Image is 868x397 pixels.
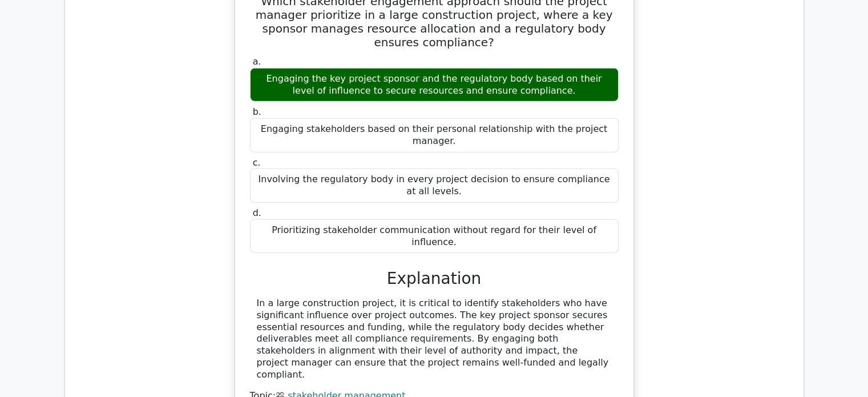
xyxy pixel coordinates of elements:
[253,106,261,117] span: b.
[250,118,619,153] div: Engaging stakeholders based on their personal relationship with the project manager.
[250,169,619,203] div: Involving the regulatory body in every project decision to ensure compliance at all levels.
[257,298,612,381] div: In a large construction project, it is critical to identify stakeholders who have significant inf...
[253,157,261,168] span: c.
[253,56,261,67] span: a.
[253,207,261,218] span: d.
[257,269,612,288] h3: Explanation
[250,219,619,254] div: Prioritizing stakeholder communication without regard for their level of influence.
[250,68,619,102] div: Engaging the key project sponsor and the regulatory body based on their level of influence to sec...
